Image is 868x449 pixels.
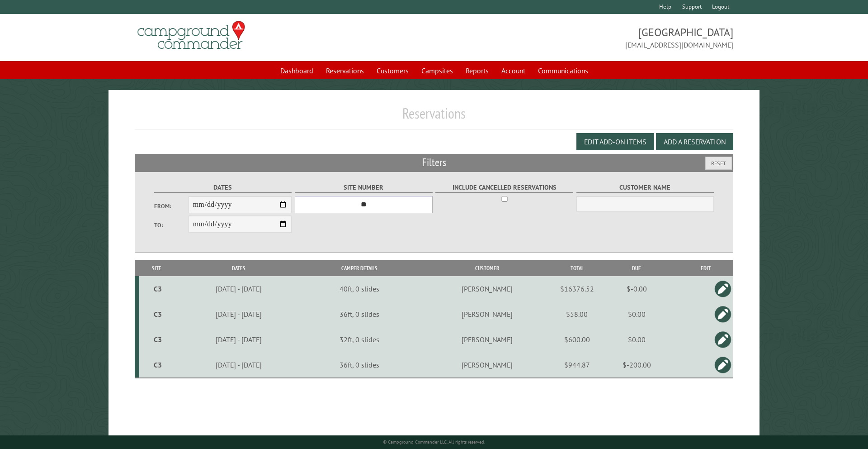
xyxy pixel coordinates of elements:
td: [PERSON_NAME] [416,352,558,378]
td: 36ft, 0 slides [303,352,416,378]
a: Customers [371,62,414,79]
td: $58.00 [558,301,595,327]
label: Include Cancelled Reservations [435,182,573,193]
th: Customer [416,260,558,276]
td: $-0.00 [595,276,678,301]
label: Dates [154,182,292,193]
span: [GEOGRAPHIC_DATA] [EMAIL_ADDRESS][DOMAIN_NAME] [434,25,733,50]
th: Edit [678,260,734,276]
td: [PERSON_NAME] [416,276,558,301]
label: To: [154,221,189,229]
h2: Filters [135,154,734,171]
th: Dates [174,260,303,276]
button: Reset [705,157,732,170]
a: Reports [460,62,494,79]
td: 40ft, 0 slides [303,276,416,301]
a: Communications [533,62,594,79]
small: © Campground Commander LLC. All rights reserved. [383,439,485,445]
div: [DATE] - [DATE] [175,335,302,344]
th: Due [595,260,678,276]
td: [PERSON_NAME] [416,301,558,327]
th: Camper Details [303,260,416,276]
td: $0.00 [595,301,678,327]
td: $16376.52 [558,276,595,301]
td: $600.00 [558,327,595,352]
div: C3 [143,310,173,319]
div: [DATE] - [DATE] [175,310,302,319]
th: Site [139,260,174,276]
button: Add a Reservation [656,133,733,150]
a: Account [496,62,531,79]
h1: Reservations [135,105,734,129]
a: Reservations [321,62,369,79]
div: C3 [143,360,173,369]
div: C3 [143,335,173,344]
img: Campground Commander [135,18,248,53]
div: [DATE] - [DATE] [175,284,302,293]
a: Campsites [416,62,458,79]
td: $-200.00 [595,352,678,378]
label: Customer Name [576,182,714,193]
td: 32ft, 0 slides [303,327,416,352]
td: 36ft, 0 slides [303,301,416,327]
div: [DATE] - [DATE] [175,360,302,369]
button: Edit Add-on Items [576,133,654,150]
td: [PERSON_NAME] [416,327,558,352]
td: $0.00 [595,327,678,352]
a: Dashboard [275,62,319,79]
th: Total [558,260,595,276]
label: From: [154,202,189,210]
div: C3 [143,284,173,293]
label: Site Number [295,182,433,193]
td: $944.87 [558,352,595,378]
